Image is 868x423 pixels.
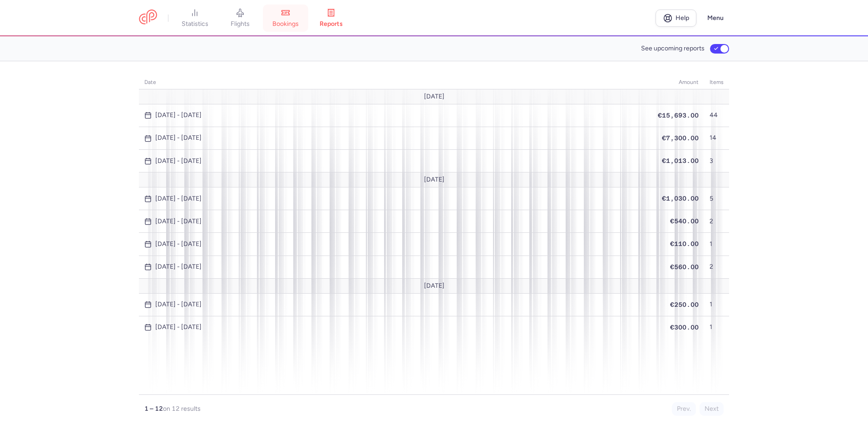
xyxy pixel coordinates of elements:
th: amount [652,76,704,89]
td: 2 [704,210,729,233]
td: 1 [704,316,729,339]
a: Help [656,10,696,27]
td: 14 [704,127,729,149]
time: [DATE] - [DATE] [155,195,202,202]
span: €7,300.00 [662,134,699,142]
time: [DATE] - [DATE] [155,112,202,119]
time: [DATE] - [DATE] [155,324,202,331]
td: 3 [704,150,729,172]
button: Menu [702,10,729,27]
span: €560.00 [670,263,699,271]
span: €540.00 [670,217,699,225]
span: [DATE] [424,176,444,183]
a: CitizenPlane red outlined logo [139,10,157,26]
button: Prev. [672,402,696,416]
a: reports [308,8,354,28]
td: 1 [704,293,729,316]
span: on 12 results [163,405,201,413]
button: Next [700,402,724,416]
a: flights [217,8,263,28]
span: bookings [272,20,299,28]
span: €110.00 [670,240,699,247]
td: 1 [704,233,729,256]
a: bookings [263,8,308,28]
span: €300.00 [670,324,699,331]
span: €1,030.00 [662,195,699,202]
time: [DATE] - [DATE] [155,157,202,165]
span: [DATE] [424,282,444,290]
td: 5 [704,187,729,210]
span: See upcoming reports [641,45,705,52]
span: €15,693.00 [658,112,699,119]
span: €250.00 [670,301,699,308]
span: Help [676,15,689,21]
time: [DATE] - [DATE] [155,263,202,271]
time: [DATE] - [DATE] [155,218,202,225]
td: 44 [704,104,729,127]
span: statistics [182,20,208,28]
span: reports [320,20,343,28]
span: [DATE] [424,93,444,100]
th: date [139,76,652,89]
time: [DATE] - [DATE] [155,134,202,142]
th: items [704,76,729,89]
span: €1,013.00 [662,157,699,164]
time: [DATE] - [DATE] [155,301,202,308]
a: statistics [172,8,217,28]
time: [DATE] - [DATE] [155,241,202,248]
td: 2 [704,256,729,278]
strong: 1 – 12 [144,405,163,413]
span: flights [231,20,250,28]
